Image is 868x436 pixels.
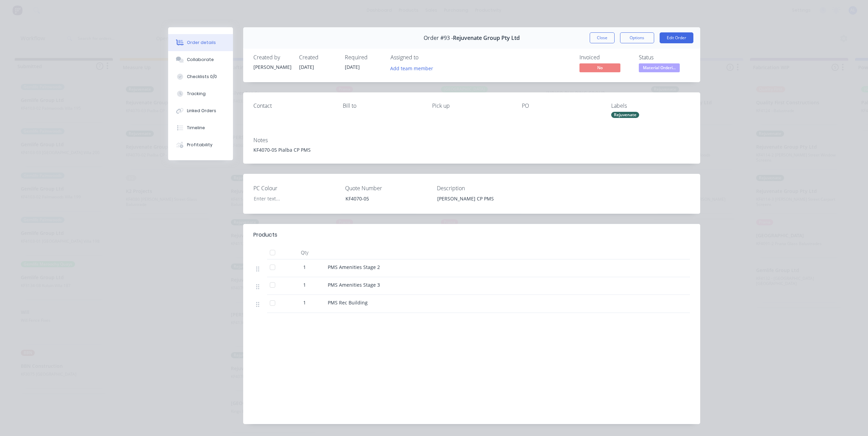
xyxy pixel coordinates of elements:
[345,64,360,70] span: [DATE]
[328,299,368,306] span: PMS Rec Building
[620,32,654,43] button: Options
[253,231,277,239] div: Products
[284,246,325,259] div: Qty
[299,64,314,70] span: [DATE]
[343,103,421,109] div: Bill to
[432,194,517,204] div: [PERSON_NAME] CP PMS
[611,103,690,109] div: Labels
[168,34,233,51] button: Order details
[437,184,522,192] label: Description
[187,142,212,148] div: Profitability
[660,32,693,43] button: Edit Order
[590,32,615,43] button: Close
[253,63,291,71] div: [PERSON_NAME]
[639,54,690,61] div: Status
[345,54,382,61] div: Required
[303,264,306,271] span: 1
[299,54,337,61] div: Created
[639,63,680,72] span: Material Orderi...
[187,108,216,114] div: Linked Orders
[253,184,339,192] label: PC Colour
[424,35,453,41] span: Order #93 -
[328,282,380,288] span: PMS Amenities Stage 3
[168,136,233,153] button: Profitability
[432,103,511,109] div: Pick up
[391,54,459,61] div: Assigned to
[303,281,306,288] span: 1
[187,91,206,97] div: Tracking
[611,112,639,118] div: Rejuvenate
[187,40,216,46] div: Order details
[168,102,233,119] button: Linked Orders
[253,146,690,153] div: KF4070-05 Pialba CP PMS
[386,63,437,73] button: Add team member
[579,54,631,61] div: Invoiced
[253,137,690,144] div: Notes
[168,51,233,68] button: Collaborate
[168,119,233,136] button: Timeline
[303,299,306,306] span: 1
[187,57,214,63] div: Collaborate
[579,63,620,72] span: No
[639,63,680,74] button: Material Orderi...
[345,184,430,192] label: Quote Number
[253,54,291,61] div: Created by
[522,103,600,109] div: PO
[391,63,437,73] button: Add team member
[187,74,217,80] div: Checklists 0/0
[453,35,520,41] span: Rejuvenate Group Pty Ltd
[340,194,425,204] div: KF4070-05
[253,103,332,109] div: Contact
[328,264,380,270] span: PMS Amenities Stage 2
[187,125,205,131] div: Timeline
[168,85,233,102] button: Tracking
[168,68,233,85] button: Checklists 0/0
